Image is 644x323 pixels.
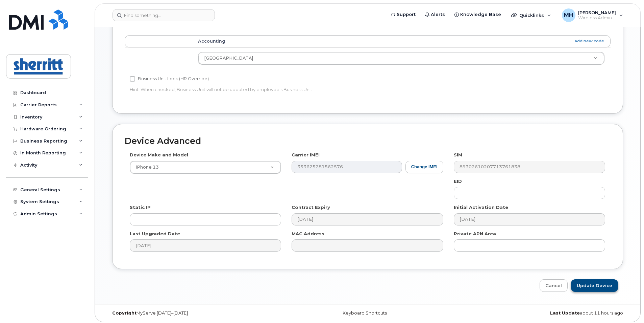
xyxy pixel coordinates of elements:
span: [PERSON_NAME] [578,10,616,15]
span: Quicklinks [519,13,544,18]
label: SIM [454,152,462,158]
a: Knowledge Base [450,8,506,21]
a: [GEOGRAPHIC_DATA] [198,52,604,64]
div: Quicklinks [506,8,556,22]
label: Private APN Area [454,231,496,237]
span: Wireless Admin [578,15,616,21]
strong: Last Update [550,310,580,316]
a: Cancel [540,279,568,292]
span: Alerts [431,11,445,18]
label: Contract Expiry [292,204,330,211]
h2: Device Advanced [125,136,611,146]
strong: Copyright [112,310,137,316]
h2: Business Unit [125,20,611,29]
span: Fort Saskatchewan [204,56,253,61]
input: Business Unit Lock (HR Override) [130,76,135,82]
label: Business Unit Lock (HR Override) [130,75,209,83]
label: Device Make and Model [130,152,188,158]
span: Knowledge Base [460,11,501,18]
a: Support [386,8,420,21]
a: iPhone 13 [130,161,281,173]
label: Static IP [130,204,151,211]
span: MH [564,11,573,19]
input: Find something... [113,9,215,21]
input: Update Device [571,279,618,292]
label: Last Upgraded Date [130,231,180,237]
label: EID [454,178,462,185]
label: MAC Address [292,231,324,237]
span: iPhone 13 [132,164,159,170]
div: Mohamed Hirey [557,8,628,22]
div: about 11 hours ago [454,310,628,316]
th: Accounting [192,35,611,47]
button: Change IMEI [405,161,443,173]
label: Initial Activation Date [454,204,508,211]
a: Keyboard Shortcuts [343,310,387,316]
a: add new code [575,38,604,44]
p: Hint: When checked, Business Unit will not be updated by employee's Business Unit [130,86,443,93]
a: Alerts [420,8,450,21]
label: Carrier IMEI [292,152,320,158]
div: MyServe [DATE]–[DATE] [107,310,281,316]
span: Support [397,11,416,18]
